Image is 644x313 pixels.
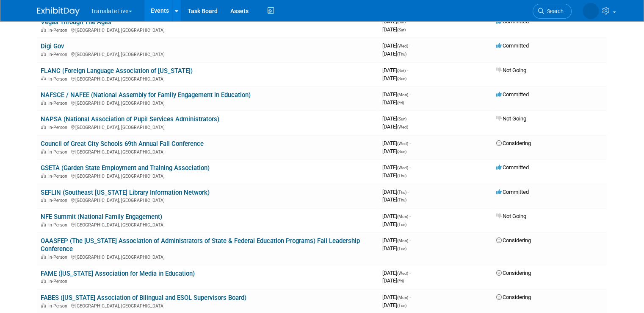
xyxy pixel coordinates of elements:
[41,28,46,32] img: In-Person Event
[409,213,411,219] span: -
[382,164,411,170] span: [DATE]
[397,117,406,121] span: (Sun)
[41,50,376,57] div: [GEOGRAPHIC_DATA], [GEOGRAPHIC_DATA]
[397,101,404,105] span: (Fri)
[397,246,406,251] span: (Tue)
[496,140,531,146] span: Considering
[382,50,406,57] span: [DATE]
[48,173,70,179] span: In-Person
[382,26,406,33] span: [DATE]
[41,76,46,81] img: In-Person Event
[41,189,210,196] a: SEFLIN (Southeast [US_STATE] Library Information Network)
[382,172,406,179] span: [DATE]
[41,196,376,203] div: [GEOGRAPHIC_DATA], [GEOGRAPHIC_DATA]
[544,8,564,14] span: Search
[409,294,411,300] span: -
[409,237,411,243] span: -
[382,294,411,300] span: [DATE]
[496,42,529,49] span: Committed
[41,173,46,178] img: In-Person Event
[397,214,408,219] span: (Mon)
[48,198,70,203] span: In-Person
[382,213,411,219] span: [DATE]
[48,303,70,309] span: In-Person
[382,221,406,227] span: [DATE]
[41,254,46,259] img: In-Person Event
[382,140,411,146] span: [DATE]
[41,91,251,99] a: NAFSCE / NAFEE (National Assembly for Family Engagement in Education)
[397,20,406,24] span: (Sat)
[41,149,46,154] img: In-Person Event
[48,101,70,106] span: In-Person
[382,67,408,73] span: [DATE]
[397,271,408,276] span: (Wed)
[397,295,408,300] span: (Mon)
[48,254,70,260] span: In-Person
[533,4,572,19] a: Search
[382,237,411,243] span: [DATE]
[408,115,409,122] span: -
[382,245,406,252] span: [DATE]
[48,149,70,155] span: In-Person
[496,18,529,25] span: Committed
[41,164,210,172] a: GSETA (Garden State Employment and Training Association)
[48,125,70,130] span: In-Person
[41,172,376,179] div: [GEOGRAPHIC_DATA], [GEOGRAPHIC_DATA]
[407,67,408,73] span: -
[397,149,406,154] span: (Sun)
[48,222,70,228] span: In-Person
[48,28,70,33] span: In-Person
[41,67,193,75] a: FLANC (Foreign Language Association of [US_STATE])
[397,28,406,32] span: (Sat)
[382,189,409,195] span: [DATE]
[409,140,411,146] span: -
[382,42,411,49] span: [DATE]
[382,91,411,98] span: [DATE]
[41,237,360,253] a: OAASFEP (The [US_STATE] Association of Administrators of State & Federal Education Programs) Fall...
[397,76,406,81] span: (Sun)
[41,148,376,155] div: [GEOGRAPHIC_DATA], [GEOGRAPHIC_DATA]
[397,238,408,243] span: (Mon)
[382,270,411,276] span: [DATE]
[496,189,529,195] span: Committed
[382,99,404,106] span: [DATE]
[41,270,195,277] a: FAME ([US_STATE] Association for Media in Education)
[496,270,531,276] span: Considering
[41,222,46,226] img: In-Person Event
[41,26,376,33] div: [GEOGRAPHIC_DATA], [GEOGRAPHIC_DATA]
[496,237,531,243] span: Considering
[41,253,376,260] div: [GEOGRAPHIC_DATA], [GEOGRAPHIC_DATA]
[41,42,64,50] a: Digi Gov
[409,91,411,98] span: -
[41,18,111,26] a: Vegas Through The Ages
[496,213,526,219] span: Not Going
[41,115,219,123] a: NAPSA (National Association of Pupil Services Administrators)
[397,173,406,178] span: (Thu)
[41,221,376,228] div: [GEOGRAPHIC_DATA], [GEOGRAPHIC_DATA]
[409,42,411,49] span: -
[41,279,46,283] img: In-Person Event
[408,189,409,195] span: -
[397,52,406,56] span: (Thu)
[382,196,406,203] span: [DATE]
[41,75,376,82] div: [GEOGRAPHIC_DATA], [GEOGRAPHIC_DATA]
[496,115,526,122] span: Not Going
[397,279,404,283] span: (Fri)
[41,99,376,106] div: [GEOGRAPHIC_DATA], [GEOGRAPHIC_DATA]
[496,164,529,170] span: Committed
[382,277,404,284] span: [DATE]
[397,92,408,97] span: (Mon)
[409,270,411,276] span: -
[397,190,406,195] span: (Thu)
[397,141,408,146] span: (Wed)
[48,279,70,284] span: In-Person
[397,165,408,170] span: (Wed)
[397,44,408,48] span: (Wed)
[41,52,46,56] img: In-Person Event
[41,294,246,302] a: FABES ([US_STATE] Association of Bilingual and ESOL Supervisors Board)
[382,123,408,130] span: [DATE]
[48,76,70,82] span: In-Person
[583,3,599,19] img: Mikaela Quigley
[41,213,162,221] a: NFE Summit (National Family Engagement)
[397,303,406,308] span: (Tue)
